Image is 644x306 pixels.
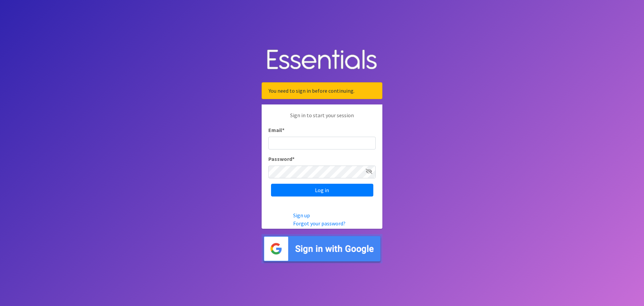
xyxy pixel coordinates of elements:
img: Sign in with Google [262,234,382,263]
p: Sign in to start your session [268,111,376,126]
label: Email [268,126,284,134]
img: Human Essentials [262,43,382,77]
abbr: required [282,127,284,133]
a: Sign up [293,212,310,219]
input: Log in [271,184,373,196]
a: Forgot your password? [293,220,345,227]
label: Password [268,155,294,163]
abbr: required [292,156,294,162]
div: You need to sign in before continuing. [262,82,382,99]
